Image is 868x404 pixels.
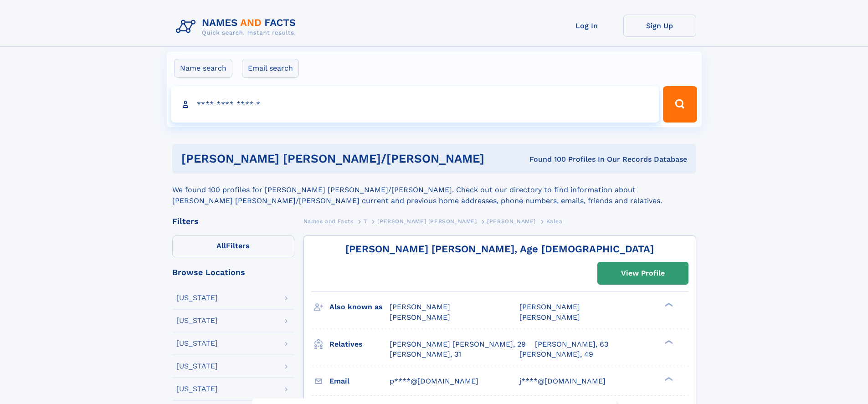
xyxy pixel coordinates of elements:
a: T [364,215,367,227]
span: [PERSON_NAME] [487,218,536,225]
div: ❯ [663,339,673,345]
div: [US_STATE] [176,385,218,393]
span: [PERSON_NAME] [390,313,450,322]
a: [PERSON_NAME], 63 [535,339,608,349]
span: [PERSON_NAME] [519,313,580,322]
div: Filters [172,217,294,225]
a: Sign Up [623,15,696,37]
div: ❯ [663,302,673,308]
h3: Also known as [329,299,390,315]
h3: Relatives [329,337,390,352]
span: [PERSON_NAME] [PERSON_NAME] [377,218,477,225]
div: ❯ [663,376,673,382]
a: [PERSON_NAME] [PERSON_NAME] [377,215,477,227]
span: Kalea [546,218,563,225]
span: All [216,241,226,250]
span: [PERSON_NAME] [390,302,450,311]
div: [US_STATE] [176,340,218,347]
div: We found 100 profiles for [PERSON_NAME] [PERSON_NAME]/[PERSON_NAME]. Check out our directory to f... [172,174,696,206]
div: [US_STATE] [176,363,218,370]
a: [PERSON_NAME] [PERSON_NAME], Age [DEMOGRAPHIC_DATA] [345,243,654,255]
label: Filters [172,235,294,257]
div: [US_STATE] [176,294,218,302]
h1: [PERSON_NAME] [PERSON_NAME]/[PERSON_NAME] [181,153,507,164]
h3: Email [329,373,390,389]
a: Names and Facts [303,215,354,227]
img: Logo Names and Facts [172,15,303,39]
label: Email search [242,59,299,78]
span: [PERSON_NAME] [519,302,580,311]
button: Search Button [663,86,697,123]
label: Name search [174,59,232,78]
a: [PERSON_NAME] [487,215,536,227]
div: Browse Locations [172,268,294,276]
span: T [364,218,367,225]
div: [US_STATE] [176,317,218,324]
a: Log In [550,15,623,37]
a: [PERSON_NAME], 49 [519,349,593,359]
a: [PERSON_NAME] [PERSON_NAME], 29 [390,339,526,349]
div: Found 100 Profiles In Our Records Database [507,154,687,164]
input: search input [171,86,659,123]
div: View Profile [621,263,665,284]
a: [PERSON_NAME], 31 [390,349,461,359]
a: View Profile [598,262,688,284]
